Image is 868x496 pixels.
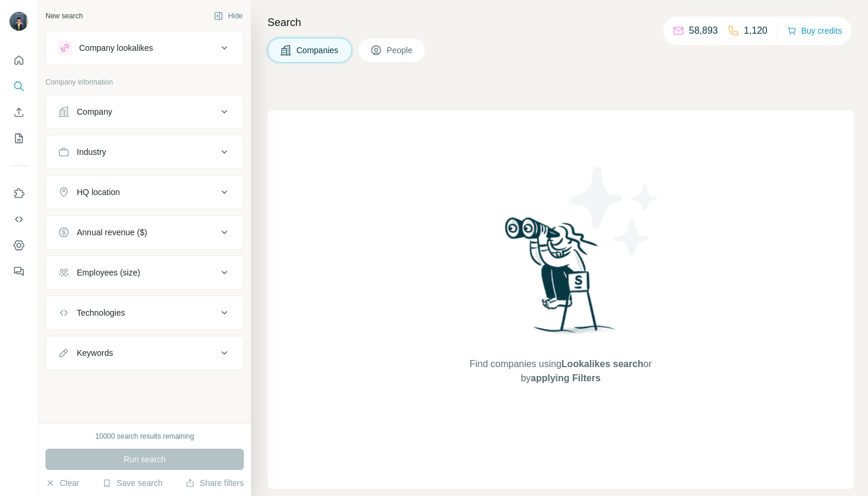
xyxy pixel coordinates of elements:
button: Use Surfe on LinkedIn [9,183,28,204]
div: Technologies [77,307,125,319]
button: Industry [46,138,243,166]
div: New search [45,11,83,21]
button: Employees (size) [46,258,243,287]
div: Employees (size) [77,267,140,278]
p: 1,120 [744,24,768,38]
button: Keywords [46,339,243,367]
img: Avatar [9,12,28,31]
div: Keywords [77,347,113,359]
button: My lists [9,128,28,149]
img: Surfe Illustration - Stars [561,158,667,264]
button: Share filters [185,477,244,489]
button: Hide [205,7,251,25]
p: Company information [45,77,244,87]
button: Company lookalikes [46,34,243,62]
button: Quick start [9,50,28,71]
button: Dashboard [9,235,28,256]
button: Clear [45,477,79,489]
div: HQ location [77,186,120,198]
button: Buy credits [787,22,842,39]
button: Enrich CSV [9,102,28,123]
h4: Search [267,14,854,31]
p: 58,893 [689,24,718,38]
button: Feedback [9,261,28,282]
button: Annual revenue ($) [46,218,243,247]
div: Company [77,106,112,118]
button: Company [46,98,243,126]
span: People [387,44,414,56]
span: Lookalikes search [562,359,644,369]
button: Use Surfe API [9,209,28,230]
div: Company lookalikes [79,42,153,54]
span: Find companies using or by [466,357,655,385]
button: Technologies [46,299,243,327]
div: 10000 search results remaining [95,431,194,442]
span: Companies [296,44,340,56]
img: Surfe Illustration - Woman searching with binoculars [500,214,622,346]
button: HQ location [46,178,243,206]
div: Annual revenue ($) [77,226,147,238]
button: Search [9,76,28,97]
div: Industry [77,146,106,158]
span: applying Filters [531,373,601,383]
button: Save search [102,477,162,489]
